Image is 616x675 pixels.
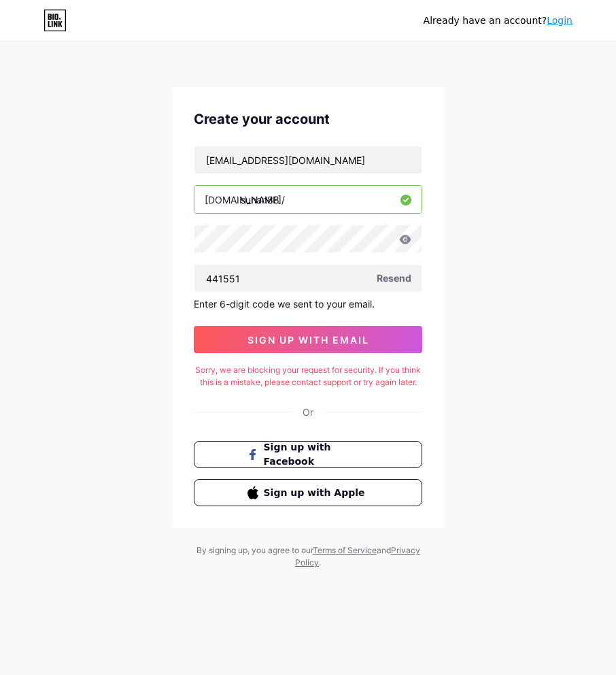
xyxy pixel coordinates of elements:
a: Login [547,15,572,26]
div: Create your account [194,109,422,129]
input: username [194,186,422,213]
div: By signing up, you agree to our and . [192,544,424,569]
div: Already have an account? [424,14,572,28]
span: Resend [377,271,411,285]
div: [DOMAIN_NAME]/ [205,193,285,207]
div: Or [303,405,313,419]
span: Sign up with Apple [264,486,369,500]
input: Email [194,146,422,174]
a: Terms of Service [313,545,377,555]
input: Paste login code [194,265,422,292]
div: Enter 6-digit code we sent to your email. [194,298,422,310]
button: sign up with email [194,326,422,353]
span: Sign up with Facebook [264,440,369,469]
button: Sign up with Facebook [194,441,422,468]
button: Sign up with Apple [194,479,422,506]
div: Sorry, we are blocking your request for security. If you think this is a mistake, please contact ... [194,364,422,389]
span: sign up with email [247,334,369,346]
